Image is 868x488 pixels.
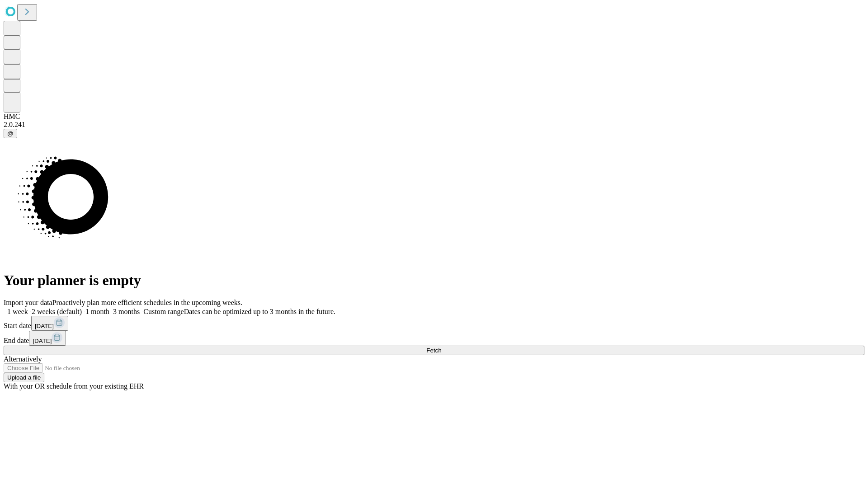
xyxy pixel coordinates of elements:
[31,316,68,331] button: [DATE]
[143,308,184,315] span: Custom range
[4,299,52,306] span: Import your data
[32,308,82,315] span: 2 weeks (default)
[7,130,14,137] span: @
[4,382,144,390] span: With your OR schedule from your existing EHR
[113,308,140,315] span: 3 months
[52,299,242,306] span: Proactively plan more efficient schedules in the upcoming weeks.
[426,347,441,354] span: Fetch
[4,272,864,289] h1: Your planner is empty
[4,113,864,121] div: HMC
[4,355,42,363] span: Alternatively
[4,121,864,129] div: 2.0.241
[4,373,44,382] button: Upload a file
[4,346,864,355] button: Fetch
[4,316,864,331] div: Start date
[4,331,864,346] div: End date
[33,338,52,344] span: [DATE]
[35,323,54,329] span: [DATE]
[4,129,17,138] button: @
[7,308,28,315] span: 1 week
[85,308,109,315] span: 1 month
[184,308,335,315] span: Dates can be optimized up to 3 months in the future.
[29,331,66,346] button: [DATE]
